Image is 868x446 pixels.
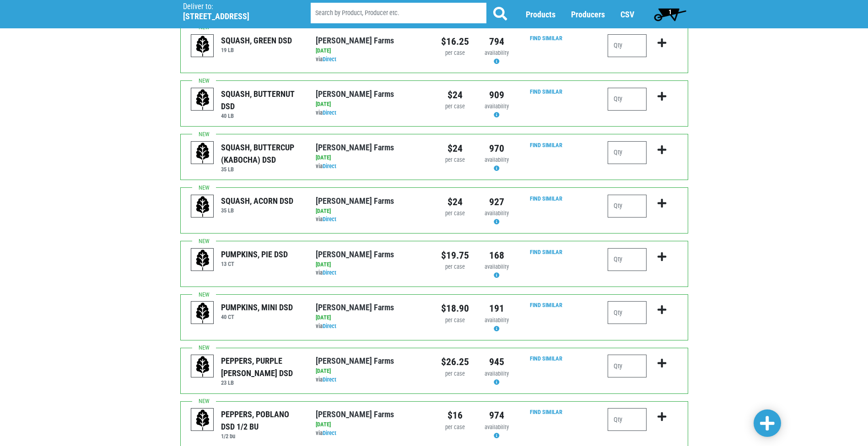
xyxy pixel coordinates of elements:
[530,35,562,42] a: Find Similar
[316,207,427,216] div: [DATE]
[191,35,214,58] img: placeholder-variety-43d6402dacf2d531de610a020419775a.svg
[608,34,647,57] input: Qty
[608,88,647,111] input: Qty
[316,376,427,384] div: via
[323,376,336,383] a: Direct
[483,88,511,102] div: 909
[221,433,302,440] h6: 1/2 bu
[608,408,647,431] input: Qty
[483,301,511,316] div: 191
[316,55,427,64] div: via
[608,195,647,218] input: Qty
[441,88,469,102] div: $24
[441,355,469,369] div: $26.25
[483,408,511,423] div: 974
[191,302,214,324] img: placeholder-variety-43d6402dacf2d531de610a020419775a.svg
[316,429,427,438] div: via
[485,49,509,56] span: availability
[221,195,293,207] div: SQUASH, ACORN DSD
[441,156,469,165] div: per case
[620,10,634,19] a: CSV
[316,47,427,55] div: [DATE]
[323,163,336,170] a: Direct
[316,143,394,152] a: [PERSON_NAME] Farms
[221,207,293,214] h6: 35 LB
[441,248,469,263] div: $19.75
[221,301,293,313] div: PUMPKINS, MINI DSD
[316,154,427,162] div: [DATE]
[316,420,427,429] div: [DATE]
[485,103,509,110] span: availability
[571,10,605,19] a: Producers
[650,5,690,23] a: 1
[441,49,469,58] div: per case
[221,166,302,173] h6: 35 LB
[530,409,562,415] a: Find Similar
[221,248,288,260] div: PUMPKINS, PIE DSD
[608,355,647,377] input: Qty
[316,109,427,117] div: via
[316,313,427,322] div: [DATE]
[191,249,214,271] img: placeholder-variety-43d6402dacf2d531de610a020419775a.svg
[221,141,302,166] div: SQUASH, BUTTERCUP (KABOCHA) DSD
[316,367,427,376] div: [DATE]
[221,47,292,53] h6: 19 LB
[323,430,336,436] a: Direct
[485,263,509,270] span: availability
[483,248,511,263] div: 168
[191,355,214,378] img: placeholder-variety-43d6402dacf2d531de610a020419775a.svg
[316,409,394,419] a: [PERSON_NAME] Farms
[191,195,214,218] img: placeholder-variety-43d6402dacf2d531de610a020419775a.svg
[316,89,394,99] a: [PERSON_NAME] Farms
[221,260,288,267] h6: 13 CT
[485,424,509,430] span: availability
[608,141,647,164] input: Qty
[441,408,469,423] div: $16
[316,269,427,277] div: via
[669,8,672,16] span: 1
[323,56,336,63] a: Direct
[221,34,292,47] div: SQUASH, GREEN DSD
[316,36,394,45] a: [PERSON_NAME] Farms
[485,317,509,324] span: availability
[323,109,336,116] a: Direct
[483,195,511,209] div: 927
[221,313,293,320] h6: 40 CT
[530,142,562,149] a: Find Similar
[323,269,336,276] a: Direct
[221,379,302,386] h6: 23 LB
[323,216,336,223] a: Direct
[316,250,394,259] a: [PERSON_NAME] Farms
[483,34,511,49] div: 794
[485,156,509,163] span: availability
[441,423,469,432] div: per case
[530,195,562,202] a: Find Similar
[485,370,509,377] span: availability
[441,102,469,111] div: per case
[526,10,555,19] a: Products
[316,196,394,206] a: [PERSON_NAME] Farms
[441,301,469,316] div: $18.90
[608,248,647,271] input: Qty
[191,142,214,165] img: placeholder-variety-43d6402dacf2d531de610a020419775a.svg
[316,100,427,109] div: [DATE]
[221,408,302,433] div: PEPPERS, POBLANO DSD 1/2 BU
[316,322,427,331] div: via
[441,370,469,378] div: per case
[485,210,509,217] span: availability
[316,303,394,312] a: [PERSON_NAME] Farms
[311,3,486,23] input: Search by Product, Producer etc.
[183,11,287,21] h5: [STREET_ADDRESS]
[530,249,562,255] a: Find Similar
[530,88,562,95] a: Find Similar
[441,316,469,325] div: per case
[221,112,302,119] h6: 40 LB
[316,356,394,366] a: [PERSON_NAME] Farms
[441,34,469,49] div: $16.25
[441,263,469,271] div: per case
[483,141,511,156] div: 970
[316,260,427,269] div: [DATE]
[191,409,214,431] img: placeholder-variety-43d6402dacf2d531de610a020419775a.svg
